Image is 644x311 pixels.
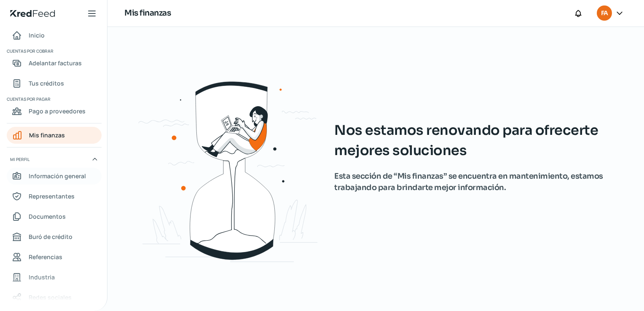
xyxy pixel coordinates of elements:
[29,191,75,201] span: Representantes
[29,252,62,262] span: Referencias
[7,27,102,44] a: Inicio
[7,188,102,205] a: Representantes
[10,155,30,163] span: Mi perfil
[29,272,55,282] span: Industria
[29,78,64,88] span: Tus créditos
[601,8,608,19] span: FA
[7,103,102,120] a: Pago a proveedores
[7,55,102,72] a: Adelantar facturas
[29,130,65,140] span: Mis finanzas
[7,208,102,225] a: Documentos
[7,249,102,265] a: Referencias
[97,66,372,272] img: waiting.svg
[29,106,86,116] span: Pago a proveedores
[7,168,102,185] a: Información general
[7,75,102,92] a: Tus créditos
[124,7,171,19] h1: Mis finanzas
[7,289,102,306] a: Redes sociales
[29,30,45,40] span: Inicio
[7,47,100,55] span: Cuentas por cobrar
[7,228,102,245] a: Buró de crédito
[7,269,102,286] a: Industria
[29,171,86,181] span: Información general
[334,171,614,193] span: Esta sección de “Mis finanzas” se encuentra en mantenimiento, estamos trabajando para brindarte m...
[334,120,614,161] span: Nos estamos renovando para ofrecerte mejores soluciones
[7,95,100,103] span: Cuentas por pagar
[7,127,102,144] a: Mis finanzas
[29,211,66,222] span: Documentos
[29,58,82,68] span: Adelantar facturas
[29,231,72,242] span: Buró de crédito
[29,292,72,303] span: Redes sociales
